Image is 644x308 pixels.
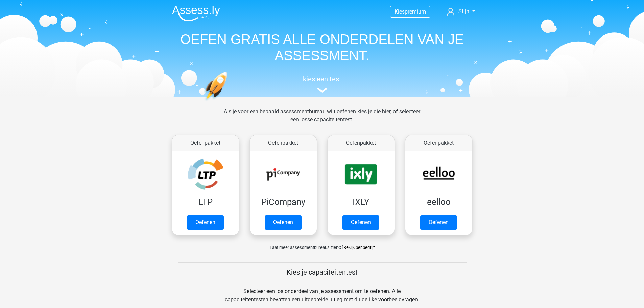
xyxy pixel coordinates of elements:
[167,75,478,93] a: kies een test
[187,215,224,230] a: Oefenen
[265,215,302,230] a: Oefenen
[167,31,478,64] h1: OEFEN GRATIS ALLE ONDERDELEN VAN JE ASSESSMENT.
[342,215,379,230] a: Oefenen
[167,75,478,83] h5: kies een test
[178,268,467,276] h5: Kies je capaciteitentest
[204,72,254,133] img: oefenen
[458,8,469,15] span: Stijn
[270,245,338,250] span: Laat meer assessmentbureaus zien
[343,245,375,250] a: Bekijk per bedrijf
[444,7,477,16] a: Stijn
[405,8,426,15] span: premium
[395,8,405,15] span: Kies
[420,215,457,230] a: Oefenen
[167,238,478,252] div: of
[172,5,220,21] img: Assessly
[218,108,426,132] div: Als je voor een bepaald assessmentbureau wilt oefenen kies je die hier, of selecteer een losse ca...
[390,7,430,16] a: Kiespremium
[317,88,327,93] img: assessment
